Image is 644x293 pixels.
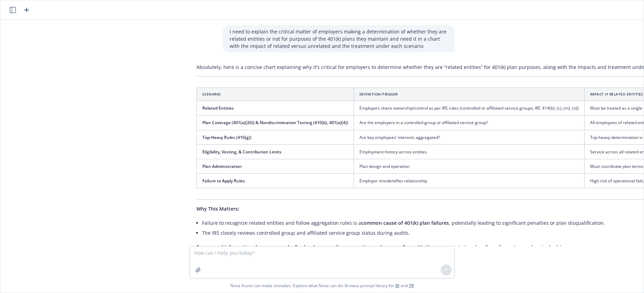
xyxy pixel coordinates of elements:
span: Related Entities [202,105,234,111]
p: I need to explain the critical matter of employers making a determination of whether they are rel... [230,28,448,50]
span: Eligibility, Vesting, & Contribution Limits [202,149,281,155]
span: Plan Administration [202,163,242,169]
span: Definition/Trigger [359,92,398,97]
td: Employment history across entities [354,144,584,159]
span: common cause of 401(k) plan failures [361,220,449,226]
td: Plan design and operation [354,159,584,173]
td: Employers share ownership/control as per IRS rules (controlled or affiliated service groups; IRC ... [354,101,584,115]
td: Are key employees’ interests aggregated? [354,130,584,144]
span: Nova Assist can make mistakes. Explore what Nova can do: Browse prompt library for and [3,279,641,293]
span: For general informational purposes only. For legal or compliance questions, please confirm with t... [196,244,563,250]
span: Failure to Apply Rules [202,178,245,184]
span: Plan Coverage (401(a)(26)) & Nondiscrimination Testing (410(b), 401(a)(4)) [202,120,348,125]
td: Are the employers in a controlled group or affiliated service group? [354,115,584,130]
td: Employer misidentifies relationship [354,174,584,188]
span: Scenario [202,92,221,97]
a: TR [409,283,414,289]
span: Impact if Related Entities [590,92,643,97]
span: Why This Matters: [196,205,239,212]
span: Top-Heavy Rules (416(g)) [202,134,251,140]
a: BI [395,283,400,289]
